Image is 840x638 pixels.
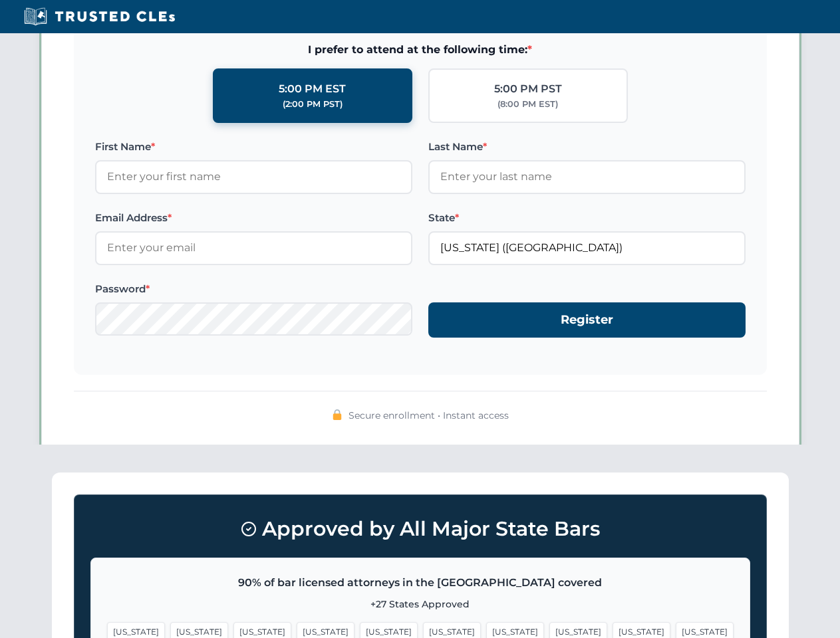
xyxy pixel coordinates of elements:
[107,597,734,611] p: +27 States Approved
[95,231,412,265] input: Enter your email
[494,80,562,98] div: 5:00 PM PST
[428,231,746,265] input: Florida (FL)
[90,511,750,547] h3: Approved by All Major State Bars
[95,41,746,58] span: I prefer to attend at the following time:
[95,281,412,297] label: Password
[20,7,179,27] img: Trusted CLEs
[497,98,558,111] div: (8:00 PM EST)
[332,409,343,420] img: 🔒
[107,574,734,591] p: 90% of bar licensed attorneys in the [GEOGRAPHIC_DATA] covered
[428,139,746,155] label: Last Name
[95,160,412,193] input: Enter your first name
[428,302,746,338] button: Register
[279,80,346,98] div: 5:00 PM EST
[95,139,412,155] label: First Name
[428,160,746,193] input: Enter your last name
[95,210,412,226] label: Email Address
[283,98,343,111] div: (2:00 PM PST)
[428,210,746,226] label: State
[349,408,509,423] span: Secure enrollment • Instant access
